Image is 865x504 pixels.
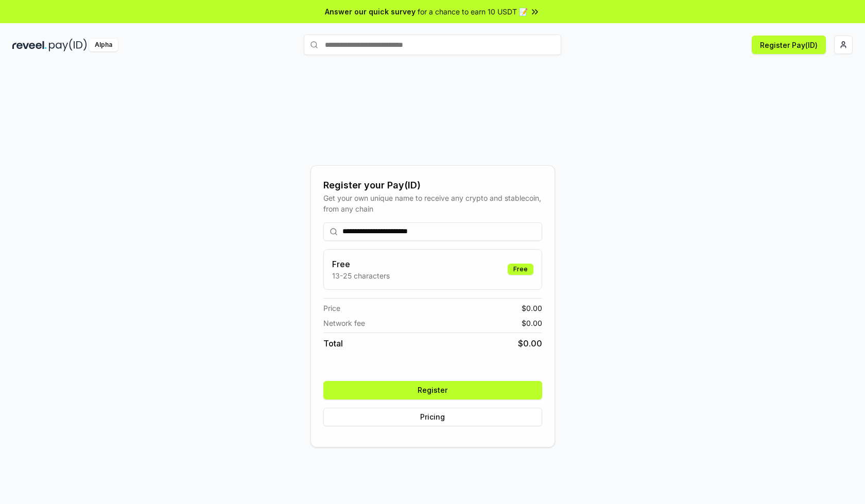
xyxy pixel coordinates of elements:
button: Register Pay(ID) [752,36,826,54]
button: Pricing [323,408,542,426]
div: Free [508,264,533,275]
div: Get your own unique name to receive any crypto and stablecoin, from any chain [323,193,542,214]
span: Answer our quick survey [325,6,416,17]
div: Alpha [89,39,118,51]
button: Register [323,381,542,399]
p: 13-25 characters [332,270,390,281]
span: for a chance to earn 10 USDT 📝 [418,6,528,17]
div: Register your Pay(ID) [323,178,542,193]
span: Total [323,337,343,350]
h3: Free [332,258,390,270]
span: $ 0.00 [518,337,542,350]
span: $ 0.00 [522,318,542,328]
img: pay_id [49,39,87,51]
span: $ 0.00 [522,303,542,314]
span: Network fee [323,318,365,328]
span: Price [323,303,340,314]
img: reveel_dark [12,39,47,51]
